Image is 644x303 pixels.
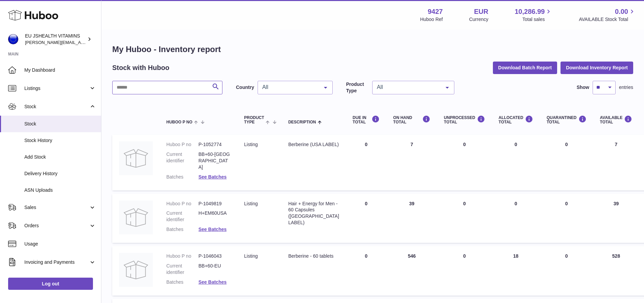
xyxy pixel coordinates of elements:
img: product image [119,141,153,175]
span: All [261,84,319,91]
span: Huboo P no [166,120,192,124]
td: 39 [386,194,437,243]
span: Total sales [522,16,552,23]
strong: EUR [474,7,488,16]
a: See Batches [198,227,226,232]
td: 18 [492,246,540,296]
dd: P-1049819 [198,201,231,207]
span: listing [244,142,258,147]
div: ALLOCATED Total [499,115,533,124]
td: 39 [593,194,639,243]
td: 0 [437,246,492,296]
dd: BB+60-EU [198,263,231,276]
a: Log out [8,278,93,290]
div: DUE IN TOTAL [353,115,380,124]
td: 528 [593,246,639,296]
td: 0 [492,194,540,243]
a: 10,286.99 Total sales [515,7,552,23]
img: laura@jessicasepel.com [8,34,18,44]
button: Download Inventory Report [560,62,633,74]
dt: Huboo P no [166,201,198,207]
span: Add Stock [24,154,96,160]
dt: Batches [166,279,198,285]
div: Hair + Energy for Men - 60 Capsules ([GEOGRAPHIC_DATA] LABEL) [288,201,339,226]
span: 10,286.99 [515,7,545,16]
span: Delivery History [24,170,96,177]
h2: Stock with Huboo [112,63,169,72]
dd: H+EM60USA [198,210,231,223]
td: 0 [346,135,386,190]
span: Usage [24,241,96,247]
span: listing [244,201,258,206]
div: Berberine - 60 tablets [288,253,339,259]
span: 0.00 [615,7,628,16]
label: Product Type [346,81,369,94]
span: Sales [24,204,89,211]
strong: 9427 [428,7,443,16]
td: 546 [386,246,437,296]
div: Huboo Ref [420,16,443,23]
a: See Batches [198,279,226,285]
span: Stock [24,121,96,127]
dt: Batches [166,174,198,180]
td: 0 [492,135,540,190]
div: QUARANTINED Total [547,115,587,124]
td: 7 [593,135,639,190]
dt: Current identifier [166,263,198,276]
img: product image [119,201,153,234]
div: EU JSHEALTH VITAMINS [25,33,86,46]
span: Stock [24,103,89,110]
span: ASN Uploads [24,187,96,193]
a: See Batches [198,174,226,180]
span: entries [619,84,633,91]
td: 0 [437,135,492,190]
div: Berberine (USA LABEL) [288,141,339,148]
div: Currency [469,16,488,23]
dd: BB+60-[GEOGRAPHIC_DATA] [198,151,231,170]
dt: Huboo P no [166,141,198,148]
td: 0 [437,194,492,243]
div: ON HAND Total [393,115,430,124]
span: Stock History [24,137,96,144]
span: Orders [24,223,89,229]
dt: Batches [166,226,198,233]
button: Download Batch Report [493,62,557,74]
dt: Current identifier [166,210,198,223]
span: My Dashboard [24,67,96,73]
h1: My Huboo - Inventory report [112,44,633,55]
span: 0 [565,253,568,259]
label: Country [236,84,254,91]
span: Invoicing and Payments [24,259,89,265]
a: 0.00 AVAILABLE Stock Total [579,7,636,23]
span: 0 [565,201,568,206]
span: All [375,84,440,91]
div: AVAILABLE Total [600,115,633,124]
dd: P-1052774 [198,141,231,148]
dd: P-1046043 [198,253,231,259]
td: 0 [346,194,386,243]
dt: Huboo P no [166,253,198,259]
span: Product Type [244,116,264,124]
span: Listings [24,85,89,92]
label: Show [577,84,589,91]
span: listing [244,253,258,259]
dt: Current identifier [166,151,198,170]
span: 0 [565,142,568,147]
td: 7 [386,135,437,190]
div: UNPROCESSED Total [444,115,485,124]
span: [PERSON_NAME][EMAIL_ADDRESS][DOMAIN_NAME] [25,40,136,45]
td: 0 [346,246,386,296]
img: product image [119,253,153,287]
span: Description [288,120,316,124]
span: AVAILABLE Stock Total [579,16,636,23]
